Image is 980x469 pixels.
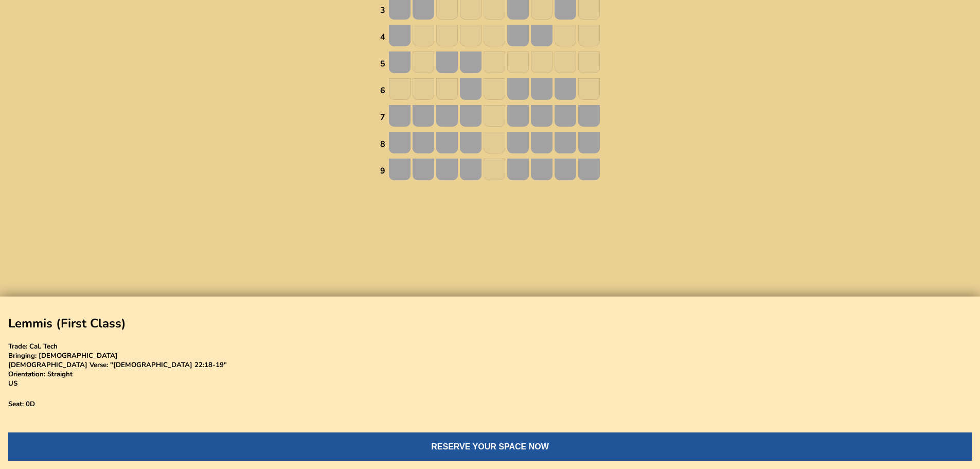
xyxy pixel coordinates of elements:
h5: Orientation: Straight [8,370,972,379]
td: 5 [380,51,387,77]
h2: Lemmis (First Class) [8,315,972,332]
td: 7 [380,105,387,130]
td: 8 [380,131,387,157]
h5: US [8,379,972,388]
h5: Trade: Cal. Tech [8,342,972,351]
a: RESERVE YOUR SPACE NOW [8,441,972,453]
td: 6 [380,78,387,103]
h5: [DEMOGRAPHIC_DATA] Verse: "[DEMOGRAPHIC_DATA] 22:18-19" [8,360,972,370]
td: 4 [380,24,387,50]
button: RESERVE YOUR SPACE NOW [8,432,972,461]
h5: Bringing: [DEMOGRAPHIC_DATA] [8,351,972,360]
td: 9 [380,158,387,184]
h5: Seat: 0D [8,399,972,409]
